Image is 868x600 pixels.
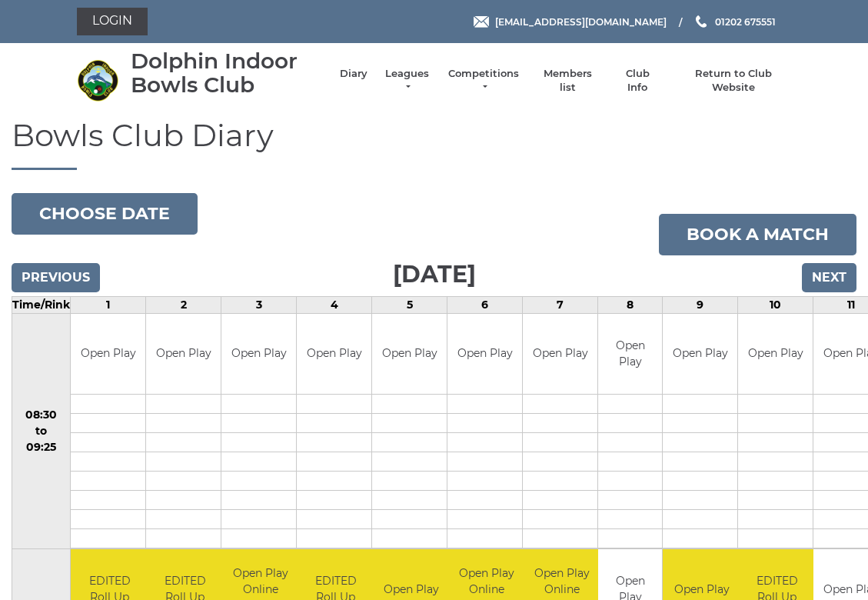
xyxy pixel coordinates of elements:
td: Open Play [598,314,662,395]
td: Open Play [372,314,447,395]
a: Diary [340,67,367,81]
td: Time/Rink [12,296,71,313]
a: Login [77,8,148,35]
a: Club Info [615,67,660,95]
span: [EMAIL_ADDRESS][DOMAIN_NAME] [495,15,667,27]
a: Email [EMAIL_ADDRESS][DOMAIN_NAME] [474,15,667,29]
button: Choose date [12,193,198,235]
td: Open Play [297,314,371,395]
td: 2 [146,296,221,313]
td: Open Play [71,314,145,395]
a: Phone us 01202 675551 [693,15,776,29]
td: 10 [738,296,813,313]
td: 1 [71,296,146,313]
a: Book a match [659,214,856,255]
td: 5 [372,296,447,313]
td: 3 [221,296,297,313]
img: Phone us [696,15,707,28]
a: Leagues [383,67,431,95]
td: 7 [523,296,598,313]
div: Dolphin Indoor Bowls Club [131,49,324,97]
img: Email [474,16,489,28]
td: 4 [297,296,372,313]
input: Previous [12,263,100,292]
td: 9 [663,296,738,313]
input: Next [802,263,856,292]
td: Open Play [523,314,597,395]
a: Return to Club Website [675,67,791,95]
span: 01202 675551 [715,15,776,27]
a: Members list [536,67,600,95]
td: Open Play [663,314,737,395]
td: Open Play [146,314,221,395]
h1: Bowls Club Diary [12,118,856,170]
td: 6 [447,296,523,313]
td: Open Play [221,314,296,395]
td: Open Play [447,314,522,395]
a: Competitions [447,67,520,95]
td: 8 [598,296,663,313]
img: Dolphin Indoor Bowls Club [77,59,119,102]
td: Open Play [738,314,813,395]
td: 08:30 to 09:25 [12,313,71,549]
